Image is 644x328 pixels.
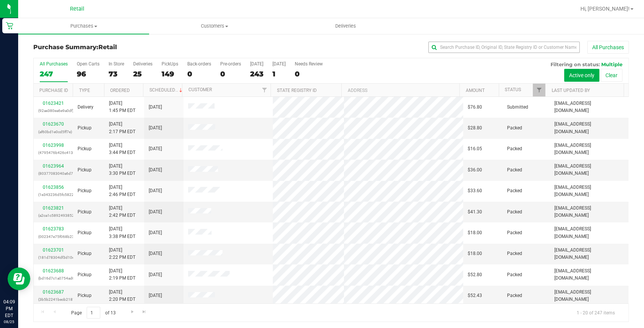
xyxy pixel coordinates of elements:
[601,61,622,67] span: Multiple
[507,104,528,111] span: Submitted
[468,250,482,257] span: $18.00
[43,289,64,295] a: 01623687
[38,212,68,219] p: (a2ca1c5892493852)
[149,208,162,216] span: [DATE]
[325,23,366,30] span: Deliveries
[149,166,162,174] span: [DATE]
[6,22,13,30] inline-svg: Retail
[77,61,100,67] div: Open Carts
[109,247,135,261] span: [DATE] 2:22 PM EDT
[187,61,211,67] div: Back-orders
[3,319,15,325] p: 08/25
[533,84,545,96] a: Filter
[428,42,580,53] input: Search Purchase ID, Original ID, State Registry ID or Customer Name...
[468,208,482,216] span: $41.30
[468,229,482,236] span: $18.00
[162,70,178,78] div: 149
[43,226,64,232] a: 01623783
[77,70,100,78] div: 96
[468,271,482,278] span: $52.80
[70,6,84,12] span: Retail
[38,107,68,114] p: (92ae380ea6e9a0df)
[149,23,280,30] span: Customers
[109,163,135,177] span: [DATE] 3:30 PM EDT
[109,100,135,114] span: [DATE] 1:45 PM EDT
[188,87,212,92] a: Customer
[149,18,280,34] a: Customers
[8,267,30,290] iframe: Resource center
[554,142,624,156] span: [EMAIL_ADDRESS][DOMAIN_NAME]
[43,185,64,190] a: 01623856
[133,61,152,67] div: Deliveries
[139,307,150,317] a: Go to the last page
[149,87,184,93] a: Scheduled
[78,187,92,194] span: Pickup
[78,124,92,132] span: Pickup
[571,307,621,318] span: 1 - 20 of 247 items
[109,225,135,240] span: [DATE] 3:38 PM EDT
[78,145,92,152] span: Pickup
[149,187,162,194] span: [DATE]
[272,70,286,78] div: 1
[38,233,68,240] p: (002347e75f068b23)
[43,247,64,253] a: 01623701
[78,208,92,216] span: Pickup
[507,208,522,216] span: Packed
[38,296,68,303] p: (3b5b2241becb2187)
[552,88,590,93] a: Last Updated By
[38,191,68,198] p: (1e343236d5fc5822)
[554,184,624,198] span: [EMAIL_ADDRESS][DOMAIN_NAME]
[40,70,68,78] div: 247
[341,84,459,97] th: Address
[554,289,624,303] span: [EMAIL_ADDRESS][DOMAIN_NAME]
[78,292,92,299] span: Pickup
[551,61,600,67] span: Filtering on status:
[149,104,162,111] span: [DATE]
[468,124,482,132] span: $28.80
[187,70,211,78] div: 0
[554,225,624,240] span: [EMAIL_ADDRESS][DOMAIN_NAME]
[38,128,68,135] p: (af60bd1e0cd5ff7e)
[38,254,68,261] p: (181d78304df3d10e)
[507,145,522,152] span: Packed
[507,187,522,194] span: Packed
[564,69,599,82] button: Active only
[295,70,323,78] div: 0
[468,104,482,111] span: $76.80
[468,292,482,299] span: $52.43
[258,84,271,96] a: Filter
[78,166,92,174] span: Pickup
[272,61,286,67] div: [DATE]
[78,229,92,236] span: Pickup
[78,271,92,278] span: Pickup
[554,247,624,261] span: [EMAIL_ADDRESS][DOMAIN_NAME]
[554,205,624,219] span: [EMAIL_ADDRESS][DOMAIN_NAME]
[468,166,482,174] span: $36.00
[109,142,135,156] span: [DATE] 3:44 PM EDT
[149,145,162,152] span: [DATE]
[133,70,152,78] div: 25
[98,44,117,51] span: Retail
[587,41,629,54] button: All Purchases
[554,100,624,114] span: [EMAIL_ADDRESS][DOMAIN_NAME]
[468,187,482,194] span: $33.60
[277,88,317,93] a: State Registry ID
[149,229,162,236] span: [DATE]
[220,61,241,67] div: Pre-orders
[507,124,522,132] span: Packed
[149,271,162,278] span: [DATE]
[109,70,124,78] div: 73
[295,61,323,67] div: Needs Review
[18,23,149,30] span: Purchases
[600,69,622,82] button: Clear
[87,307,100,319] input: 1
[109,205,135,219] span: [DATE] 2:42 PM EDT
[109,184,135,198] span: [DATE] 2:46 PM EDT
[78,104,93,111] span: Delivery
[40,61,68,67] div: All Purchases
[38,149,68,156] p: (4795476b426c4138)
[3,298,15,319] p: 04:09 PM EDT
[109,121,135,135] span: [DATE] 2:17 PM EDT
[149,124,162,132] span: [DATE]
[507,250,522,257] span: Packed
